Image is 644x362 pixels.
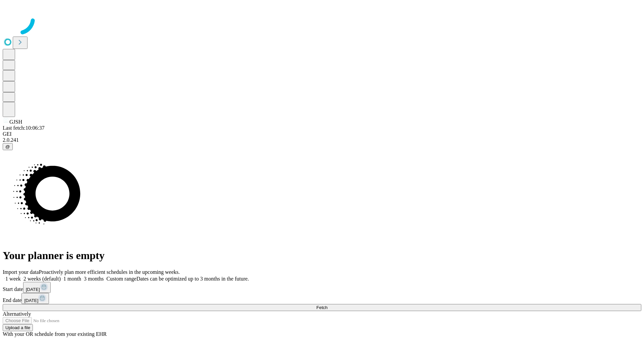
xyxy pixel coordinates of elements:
[5,276,21,282] span: 1 week
[21,293,49,304] button: [DATE]
[106,276,136,282] span: Custom range
[3,143,13,150] button: @
[24,298,38,303] span: [DATE]
[9,119,22,125] span: GJSH
[5,144,10,149] span: @
[3,324,33,331] button: Upload a file
[39,269,180,275] span: Proactively plan more efficient schedules in the upcoming weeks.
[3,249,641,262] h1: Your planner is empty
[316,305,327,310] span: Fetch
[137,276,249,282] span: Dates can be optimized up to 3 months in the future.
[3,137,641,143] div: 2.0.241
[3,331,107,337] span: With your OR schedule from your existing EHR
[23,282,51,293] button: [DATE]
[26,287,40,292] span: [DATE]
[3,131,641,137] div: GEI
[3,293,641,304] div: End date
[63,276,81,282] span: 1 month
[84,276,104,282] span: 3 months
[3,311,31,317] span: Alternatively
[23,276,61,282] span: 2 weeks (default)
[3,269,39,275] span: Import your data
[3,304,641,311] button: Fetch
[3,125,45,131] span: Last fetch: 10:06:37
[3,282,641,293] div: Start date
